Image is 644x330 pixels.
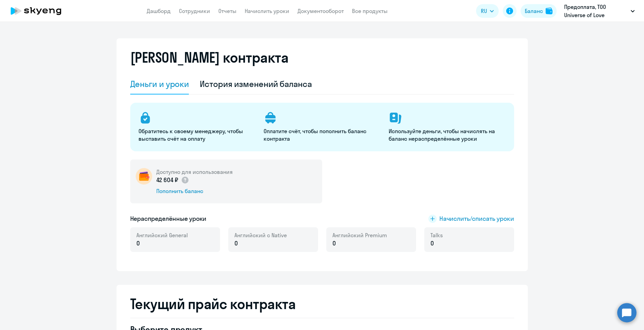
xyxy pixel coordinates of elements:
[525,7,543,15] div: Баланс
[297,8,344,14] a: Документооборот
[521,4,557,18] button: Балансbalance
[561,3,638,19] button: Предоплата, ТОО Universe of Love (Универсе оф лове)
[138,127,255,142] p: Обратитесь к своему менеджеру, чтобы выставить счёт на оплату
[564,3,628,19] p: Предоплата, ТОО Universe of Love (Универсе оф лове)
[200,78,312,89] div: История изменений баланса
[332,231,387,239] span: Английский Premium
[218,8,236,14] a: Отчеты
[245,8,289,14] a: Начислить уроки
[130,49,289,66] h2: [PERSON_NAME] контракта
[389,127,506,142] p: Используйте деньги, чтобы начислять на баланс нераспределённые уроки
[439,214,514,223] span: Начислить/списать уроки
[130,78,189,89] div: Деньги и уроки
[264,127,380,142] p: Оплатите счёт, чтобы пополнить баланс контракта
[546,8,552,14] img: balance
[130,296,514,312] h2: Текущий прайс контракта
[430,239,434,248] span: 0
[234,231,287,239] span: Английский с Native
[136,231,188,239] span: Английский General
[352,8,388,14] a: Все продукты
[136,168,152,185] img: wallet-circle.png
[430,231,443,239] span: Talks
[156,168,233,176] h5: Доступно для использования
[147,8,171,14] a: Дашборд
[179,8,210,14] a: Сотрудники
[156,187,233,195] div: Пополнить баланс
[156,176,190,185] p: 42 604 ₽
[234,239,238,248] span: 0
[136,239,140,248] span: 0
[481,7,487,15] span: RU
[332,239,336,248] span: 0
[130,214,207,223] h5: Нераспределённые уроки
[476,4,499,18] button: RU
